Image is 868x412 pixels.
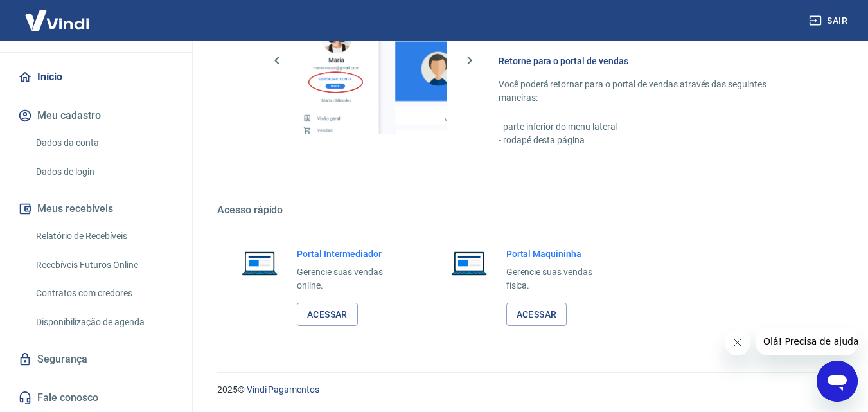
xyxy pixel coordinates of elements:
[725,330,750,355] iframe: Fechar mensagem
[217,383,837,397] p: 2025 ©
[297,265,403,292] p: Gerencie suas vendas online.
[233,247,287,278] img: Imagem de um notebook aberto
[506,247,613,260] h6: Portal Maquininha
[806,9,853,33] button: Sair
[15,384,177,412] a: Fale conosco
[442,247,496,278] img: Imagem de um notebook aberto
[15,102,177,130] button: Meu cadastro
[31,280,177,307] a: Contratos com credores
[31,223,177,249] a: Relatório de Recebíveis
[499,78,806,105] p: Você poderá retornar para o portal de vendas através das seguintes maneiras:
[506,265,613,292] p: Gerencie suas vendas física.
[15,63,177,91] a: Início
[756,327,858,355] iframe: Mensagem da empresa
[499,55,806,67] h6: Retorne para o portal de vendas
[817,361,858,402] iframe: Botão para abrir a janela de mensagens
[15,195,177,223] button: Meus recebíveis
[31,309,177,336] a: Disponibilização de agenda
[297,247,403,260] h6: Portal Intermediador
[297,303,358,327] a: Acessar
[247,384,319,395] a: Vindi Pagamentos
[31,130,177,156] a: Dados da conta
[499,120,806,134] p: - parte inferior do menu lateral
[8,9,108,19] span: Olá! Precisa de ajuda?
[31,159,177,185] a: Dados de login
[506,303,567,327] a: Acessar
[217,204,837,217] h5: Acesso rápido
[499,134,806,147] p: - rodapé desta página
[15,345,177,373] a: Segurança
[15,1,99,40] img: Vindi
[31,252,177,278] a: Recebíveis Futuros Online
